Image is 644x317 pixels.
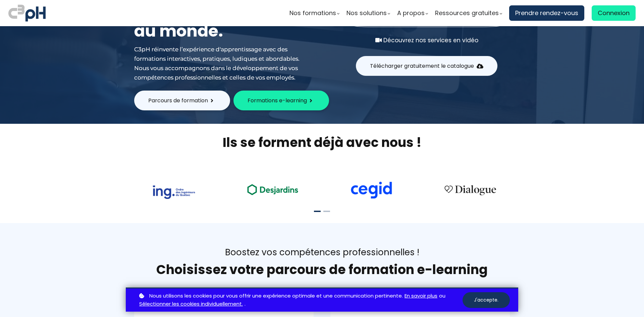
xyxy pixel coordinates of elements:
[440,181,500,199] img: 4cbfeea6ce3138713587aabb8dcf64fe.png
[134,91,230,110] button: Parcours de formation
[139,300,243,308] a: Sélectionner les cookies individuellement.
[233,91,329,110] button: Formations e-learning
[463,292,510,308] button: J'accepte.
[370,62,474,70] span: Télécharger gratuitement le catalogue
[134,45,309,82] div: C3pH réinvente l’expérience d'apprentissage avec des formations interactives, pratiques, ludiques...
[515,8,578,18] span: Prendre rendez-vous
[356,56,497,76] button: Télécharger gratuitement le catalogue
[344,36,510,45] div: Découvrez nos services en vidéo
[248,96,307,105] span: Formations e-learning
[405,292,437,300] a: En savoir plus
[149,292,403,300] span: Nous utilisons les cookies pour vous offrir une expérience optimale et une communication pertinente.
[435,8,499,18] span: Ressources gratuites
[134,247,510,258] div: Boostez vos compétences professionnelles !
[152,186,195,199] img: 73f878ca33ad2a469052bbe3fa4fd140.png
[126,134,518,151] h2: Ils se forment déjà avec nous !
[289,8,336,18] span: Nos formations
[138,292,463,309] p: ou .
[397,8,425,18] span: A propos
[8,3,46,23] img: logo C3PH
[350,181,393,199] img: cdf238afa6e766054af0b3fe9d0794df.png
[148,96,208,105] span: Parcours de formation
[346,8,387,18] span: Nos solutions
[592,5,636,21] a: Connexion
[243,180,303,199] img: ea49a208ccc4d6e7deb170dc1c457f3b.png
[598,8,630,18] span: Connexion
[134,262,510,278] h1: Choisissez votre parcours de formation e-learning
[509,5,584,21] a: Prendre rendez-vous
